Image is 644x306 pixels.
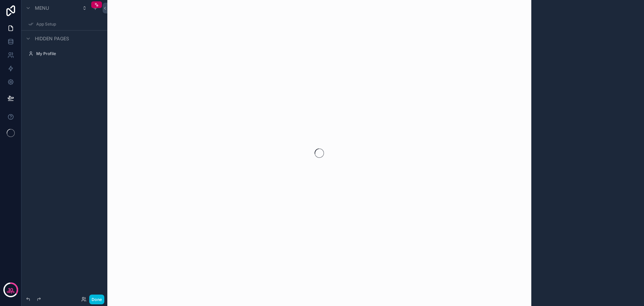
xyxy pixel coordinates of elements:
button: Done [89,295,104,304]
label: My Profile [36,51,99,56]
span: Menu [35,5,49,11]
p: 10 [8,287,13,293]
label: App Setup [36,21,99,27]
p: days [7,289,15,295]
span: Hidden pages [35,35,69,42]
